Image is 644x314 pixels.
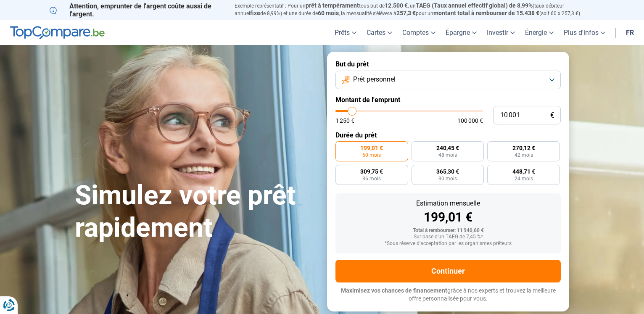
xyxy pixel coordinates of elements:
[335,287,561,303] p: grâce à nos experts et trouvez la meilleure offre personnalisée pour vous.
[436,169,459,174] span: 365,30 €
[512,145,535,151] span: 270,12 €
[360,145,383,151] span: 199,01 €
[335,60,561,68] label: But du prêt
[335,131,561,139] label: Durée du prêt
[335,71,561,89] button: Prêt personnel
[416,2,533,9] span: TAEG (Taux annuel effectif global) de 8,99%
[353,75,396,84] span: Prêt personnel
[335,118,354,124] span: 1 250 €
[235,2,594,17] p: Exemple représentatif : Pour un tous but de , un (taux débiteur annuel de 8,99%) et une durée de ...
[341,287,447,294] span: Maximisez vos chances de financement
[250,10,260,16] span: fixe
[433,10,539,16] span: montant total à rembourser de 15.438 €
[362,20,397,45] a: Cartes
[438,153,457,158] span: 48 mois
[520,20,559,45] a: Énergie
[342,241,554,247] div: *Sous réserve d'acceptation par les organismes prêteurs
[482,20,520,45] a: Investir
[362,153,381,158] span: 60 mois
[438,176,457,181] span: 30 mois
[515,176,533,181] span: 24 mois
[342,234,554,240] div: Sur base d'un TAEG de 7,45 %*
[515,153,533,158] span: 42 mois
[396,10,416,16] span: 257,3 €
[342,228,554,234] div: Total à rembourser: 11 940,60 €
[512,169,535,174] span: 448,71 €
[436,145,459,151] span: 240,45 €
[550,112,554,119] span: €
[397,20,441,45] a: Comptes
[342,200,554,207] div: Estimation mensuelle
[50,2,224,18] p: Attention, emprunter de l'argent coûte aussi de l'argent.
[362,176,381,181] span: 36 mois
[621,20,639,45] a: fr
[441,20,482,45] a: Épargne
[385,2,408,9] span: 12.500 €
[335,260,561,282] button: Continuer
[457,118,483,124] span: 100 000 €
[10,26,105,40] img: TopCompare
[335,96,561,104] label: Montant de l'emprunt
[306,2,359,9] span: prêt à tempérament
[342,211,554,224] div: 199,01 €
[360,169,383,174] span: 309,75 €
[318,10,339,16] span: 60 mois
[559,20,610,45] a: Plus d'infos
[330,20,362,45] a: Prêts
[75,179,317,244] h1: Simulez votre prêt rapidement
